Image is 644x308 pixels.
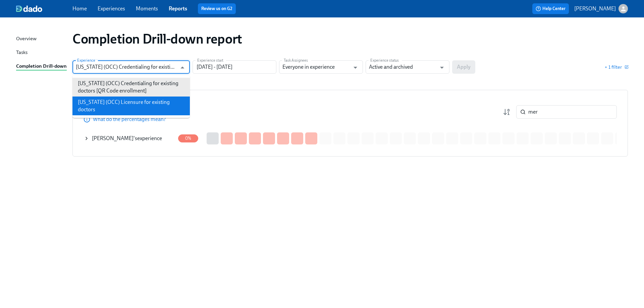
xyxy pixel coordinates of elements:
li: [US_STATE] (OCC) Licensure for existing doctors [72,97,190,115]
div: Tasks [16,49,28,57]
p: What do the percentages mean? [93,116,166,123]
span: 0% [181,136,195,141]
a: Completion Drill-down [16,62,67,71]
button: Open [437,62,447,73]
button: Close [177,62,187,73]
button: Help Center [532,3,569,14]
h1: Completion Drill-down report [72,31,242,47]
div: 's experience [92,135,162,142]
button: Review us on G2 [198,3,236,14]
span: Help Center [536,5,566,12]
button: Open [350,62,361,73]
div: [PERSON_NAME]'sexperience [84,132,175,145]
a: Moments [136,5,158,12]
p: [PERSON_NAME] [574,5,616,12]
li: [US_STATE] (OCC) Credentialing for existing doctors [QR Code enrollment] [72,78,190,97]
a: dado [16,5,72,12]
a: Experiences [98,5,125,12]
a: Tasks [16,49,67,57]
a: Overview [16,35,67,43]
button: + 1 filter [604,64,628,70]
a: Home [72,5,87,12]
img: dado [16,5,42,12]
input: Search by name [528,105,617,119]
div: Overview [16,35,37,43]
a: Reports [169,5,187,12]
a: Review us on G2 [201,5,232,12]
span: [PERSON_NAME] [92,135,133,141]
button: [PERSON_NAME] [574,4,628,13]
